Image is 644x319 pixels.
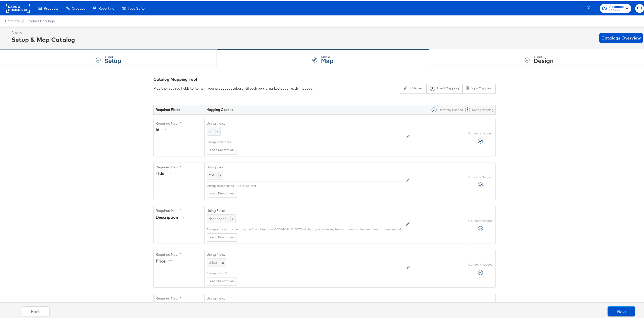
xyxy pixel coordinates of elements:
[206,106,233,111] strong: Mapping Options
[533,54,553,57] div: Step: 3
[216,128,219,132] span: x
[463,106,493,111] div: Needs Mapping
[11,34,75,43] div: Setup & Map Catalog
[468,174,493,178] label: Correctly Mapped
[104,55,121,63] strong: Setup
[430,106,463,111] div: Correctly Mapped
[207,295,403,300] label: Using Field:
[321,54,333,57] div: Step: 2
[207,226,219,230] div: Example:
[11,29,75,34] div: Assets
[207,207,403,212] label: Using Field:
[207,145,237,153] button: + Add Description
[462,83,496,92] button: Copy Mapping
[104,54,121,57] div: Step: 1
[207,188,237,196] button: + Add Description
[156,213,186,219] div: description
[72,5,85,9] span: Creative
[156,126,168,131] div: id
[156,169,173,175] div: title
[219,139,403,143] div: 19666149
[153,85,313,90] div: Map the required fields to items in your product catalog until each row is marked as correctly ma...
[207,183,219,187] div: Example:
[468,261,493,265] label: Correctly Mapped
[207,139,219,143] div: Example:
[637,4,642,10] span: EH
[426,83,462,92] button: Load Mapping
[156,164,202,168] label: Required Map: *
[44,5,58,9] span: Products
[207,276,237,284] button: + Add Description
[156,251,202,256] label: Required Map: *
[601,33,641,40] span: Catalogs Overview
[609,7,624,11] span: JD Sports
[20,18,26,22] span: /
[599,32,643,42] button: Catalogs Overview
[207,232,237,240] button: + Add Description
[635,3,644,12] button: EH
[128,5,145,9] span: Feed Suite
[153,75,496,81] div: Catalog Mapping Tool
[230,215,234,220] span: x
[321,55,333,63] strong: Map
[219,270,403,274] div: 160.00
[22,305,50,315] button: Back
[5,18,20,22] span: Products
[26,18,55,22] a: Product Catalogs
[219,183,403,187] div: Timberland Euro Hiker Boot
[99,5,114,9] span: Reporting
[609,3,624,8] span: Accounts
[218,171,221,176] span: x
[156,295,202,300] label: Required Map: *
[468,130,493,134] label: Correctly Mapped
[207,164,403,168] label: Using Field:
[533,55,553,63] strong: Design
[156,106,180,111] strong: Required Fields
[221,259,224,264] span: x
[209,171,214,176] span: title
[207,270,219,274] div: Example:
[209,128,211,132] span: id
[156,120,202,125] label: Required Map: *
[607,305,635,315] button: Next
[207,251,403,256] label: Using Field:
[468,217,493,222] label: Correctly Mapped
[209,259,217,264] span: price
[209,215,226,220] span: description
[156,257,174,263] div: price
[600,3,631,12] button: AccountsJD Sports
[400,83,426,92] button: Edit Rules
[156,207,202,212] label: Required Map: *
[207,120,403,125] label: Using Field:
